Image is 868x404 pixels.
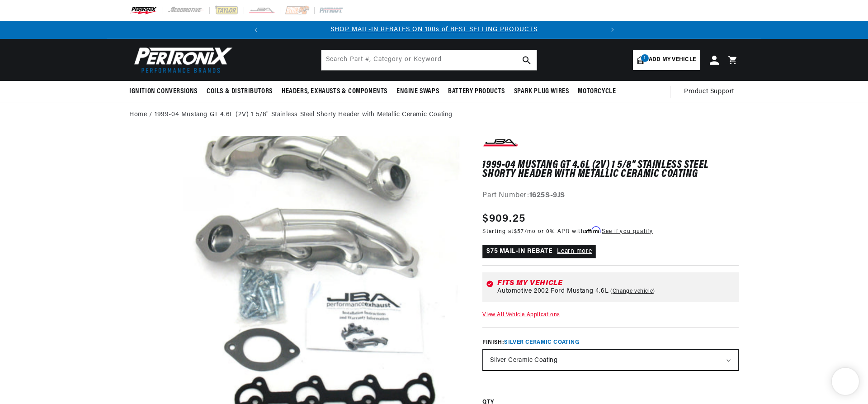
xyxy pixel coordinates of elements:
[578,87,616,96] span: Motorcycle
[573,81,620,102] summary: Motorcycle
[482,227,653,236] p: Starting at /mo or 0% APR with .
[633,50,700,70] a: 1Add my vehicle
[202,81,277,102] summary: Coils & Distributors
[129,110,739,120] nav: breadcrumbs
[517,50,537,70] button: search button
[514,87,569,96] span: Spark Plug Wires
[129,44,233,76] img: Pertronix
[602,229,653,234] a: See if you qualify - Learn more about Affirm Financing (opens in modal)
[557,248,592,255] a: Learn more
[497,280,735,287] div: Fits my vehicle
[684,87,734,97] span: Product Support
[321,50,537,70] input: Search Part #, Category or Keyword
[155,110,453,120] a: 1999-04 Mustang GT 4.6L (2V) 1 5/8" Stainless Steel Shorty Header with Metallic Ceramic Coating
[482,190,739,202] div: Part Number:
[482,211,525,227] span: $909.25
[129,81,202,102] summary: Ignition Conversions
[509,81,574,102] summary: Spark Plug Wires
[129,110,147,120] a: Home
[482,312,560,318] a: View All Vehicle Applications
[265,25,604,35] div: Announcement
[282,87,387,96] span: Headers, Exhausts & Components
[443,81,509,102] summary: Battery Products
[497,288,609,295] span: Automotive 2002 Ford Mustang 4.6L
[129,87,198,96] span: Ignition Conversions
[529,192,565,199] strong: 1625S-9JS
[585,227,600,233] span: Affirm
[277,81,392,102] summary: Headers, Exhausts & Components
[107,21,761,39] slideshow-component: Translation missing: en.sections.announcements.announcement_bar
[482,245,596,258] p: $75 MAIL-IN REBATE
[641,54,649,62] span: 1
[514,229,524,234] span: $57
[330,26,538,33] a: SHOP MAIL-IN REBATES ON 100s of BEST SELLING PRODUCTS
[482,161,739,179] h1: 1999-04 Mustang GT 4.6L (2V) 1 5/8" Stainless Steel Shorty Header with Metallic Ceramic Coating
[649,56,696,64] span: Add my vehicle
[610,288,655,295] a: Change vehicle
[604,21,622,39] button: Translation missing: en.sections.announcements.next_announcement
[265,25,604,35] div: 1 of 2
[448,87,505,96] span: Battery Products
[207,87,273,96] span: Coils & Distributors
[392,81,443,102] summary: Engine Swaps
[684,81,739,103] summary: Product Support
[504,340,579,345] span: Silver Ceramic Coating
[482,338,739,347] label: Finish:
[396,87,439,96] span: Engine Swaps
[247,21,265,39] button: Translation missing: en.sections.announcements.previous_announcement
